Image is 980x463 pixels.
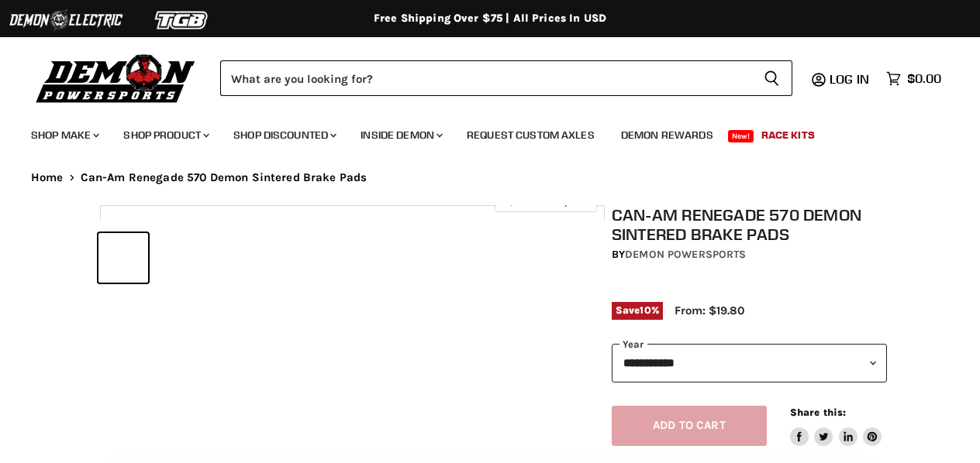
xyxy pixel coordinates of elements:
[81,171,367,184] span: Can-Am Renegade 570 Demon Sintered Brake Pads
[675,304,744,317] span: From: $19.80
[823,72,878,86] a: Log in
[612,344,887,382] select: year
[112,119,219,151] a: Shop Product
[222,119,346,151] a: Shop Discounted
[612,246,887,263] div: by
[19,119,109,151] a: Shop Make
[640,304,650,316] span: 10
[19,113,937,151] ul: Main menu
[124,5,240,35] img: TGB Logo 2
[153,233,202,283] button: Can-Am Renegade 570 Demon Sintered Brake Pads thumbnail
[790,406,882,447] aside: Share this:
[31,50,201,105] img: Demon Powersports
[220,60,751,96] input: Search
[907,71,941,86] span: $0.00
[612,302,663,319] span: Save %
[612,205,887,244] h1: Can-Am Renegade 570 Demon Sintered Brake Pads
[502,195,588,207] span: Click to expand
[220,60,792,96] form: Product
[830,71,869,87] span: Log in
[625,248,746,261] a: Demon Powersports
[750,119,826,151] a: Race Kits
[609,119,725,151] a: Demon Rewards
[8,5,124,35] img: Demon Electric Logo 2
[455,119,606,151] a: Request Custom Axles
[31,171,64,184] a: Home
[349,119,452,151] a: Inside Demon
[98,233,148,283] button: Can-Am Renegade 570 Demon Sintered Brake Pads thumbnail
[751,60,792,96] button: Search
[728,130,754,142] span: New!
[790,406,846,418] span: Share this:
[878,67,949,90] a: $0.00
